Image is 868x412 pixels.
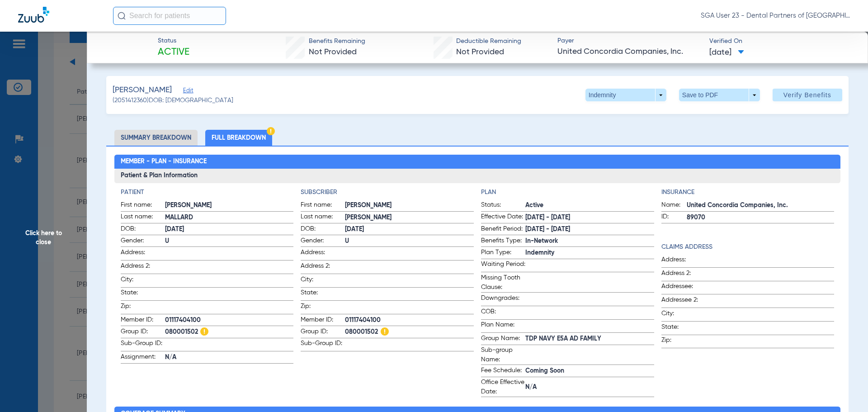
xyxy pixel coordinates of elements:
[121,352,165,363] span: Assignment:
[301,315,345,326] span: Member ID:
[687,201,835,210] span: United Concordia Companies, Inc.
[345,213,474,223] span: [PERSON_NAME]
[309,37,365,46] span: Benefits Remaining
[121,224,165,235] span: DOB:
[301,302,345,314] span: Zip:
[301,224,345,235] span: DOB:
[381,327,389,336] img: Hazard
[121,315,165,326] span: Member ID:
[661,255,706,267] span: Address:
[661,242,835,252] app-breakdown-title: Claims Address
[701,11,850,20] span: SGA User 23 - Dental Partners of [GEOGRAPHIC_DATA]-JESUP
[661,282,706,294] span: Addressee:
[165,213,294,223] span: MALLARD
[18,7,49,23] img: Zuub Logo
[301,236,345,247] span: Gender:
[165,316,294,325] span: 01117404100
[345,237,474,246] span: U
[309,48,357,56] span: Not Provided
[121,288,165,300] span: State:
[661,309,706,321] span: City:
[345,327,474,337] span: 080001502
[345,225,474,234] span: [DATE]
[481,248,525,259] span: Plan Type:
[481,273,525,292] span: Missing Tooth Clause:
[158,36,189,46] span: Status
[158,46,189,59] span: Active
[345,316,474,325] span: 01117404100
[525,201,654,210] span: Active
[301,188,474,197] h4: Subscriber
[661,188,835,197] h4: Insurance
[557,36,702,46] span: Payer
[165,353,294,362] span: N/A
[114,130,198,146] li: Summary Breakdown
[301,288,345,300] span: State:
[205,130,272,146] li: Full Breakdown
[183,87,191,96] span: Edit
[121,339,165,351] span: Sub-Group ID:
[114,169,841,183] h3: Patient & Plan Information
[481,346,525,365] span: Sub-group Name:
[481,307,525,319] span: COB:
[783,91,831,99] span: Verify Benefits
[709,37,854,46] span: Verified On
[481,260,525,272] span: Waiting Period:
[481,294,525,306] span: Downgrades:
[481,224,525,235] span: Benefit Period:
[301,327,345,338] span: Group ID:
[456,48,504,56] span: Not Provided
[301,339,345,351] span: Sub-Group ID:
[301,275,345,287] span: City:
[585,89,666,101] button: Indemnity
[773,89,842,101] button: Verify Benefits
[113,85,172,96] span: [PERSON_NAME]
[823,369,868,412] iframe: Chat Widget
[121,200,165,211] span: First name:
[345,201,474,210] span: [PERSON_NAME]
[481,188,654,197] h4: Plan
[525,248,654,258] span: Indemnity
[121,302,165,314] span: Zip:
[113,7,226,25] input: Search for patients
[200,327,208,336] img: Hazard
[481,320,525,332] span: Plan Name:
[525,225,654,234] span: [DATE] - [DATE]
[121,236,165,247] span: Gender:
[121,261,165,274] span: Address 2:
[267,127,275,135] img: Hazard
[456,37,521,46] span: Deductible Remaining
[165,237,294,246] span: U
[687,213,835,223] span: 89070
[525,213,654,223] span: [DATE] - [DATE]
[709,47,744,58] span: [DATE]
[661,336,706,348] span: Zip:
[525,366,654,376] span: Coming Soon
[114,155,841,169] h2: Member - Plan - Insurance
[301,212,345,223] span: Last name:
[557,46,702,57] span: United Concordia Companies, Inc.
[679,89,760,101] button: Save to PDF
[481,366,525,377] span: Fee Schedule:
[525,334,654,344] span: TDP NAVY E5A AD FAMILY
[481,378,525,397] span: Office Effective Date:
[165,327,294,337] span: 080001502
[121,188,294,197] h4: Patient
[165,225,294,234] span: [DATE]
[301,200,345,211] span: First name:
[165,201,294,210] span: [PERSON_NAME]
[121,212,165,223] span: Last name:
[481,334,525,345] span: Group Name:
[113,96,233,105] span: (2051412360) DOB: [DEMOGRAPHIC_DATA]
[121,248,165,260] span: Address:
[121,275,165,287] span: City:
[661,200,687,211] span: Name:
[661,212,687,223] span: ID:
[301,248,345,260] span: Address:
[118,12,126,20] img: Search Icon
[301,261,345,274] span: Address 2:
